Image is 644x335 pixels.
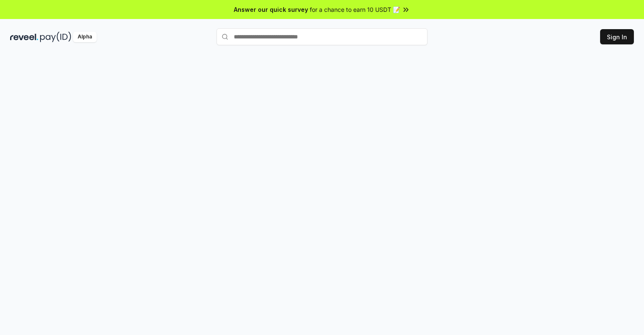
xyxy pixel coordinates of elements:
[310,5,400,14] span: for a chance to earn 10 USDT 📝
[234,5,308,14] span: Answer our quick survey
[10,32,38,42] img: reveel_dark
[73,32,97,42] div: Alpha
[40,32,71,42] img: pay_id
[600,29,634,44] button: Sign In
